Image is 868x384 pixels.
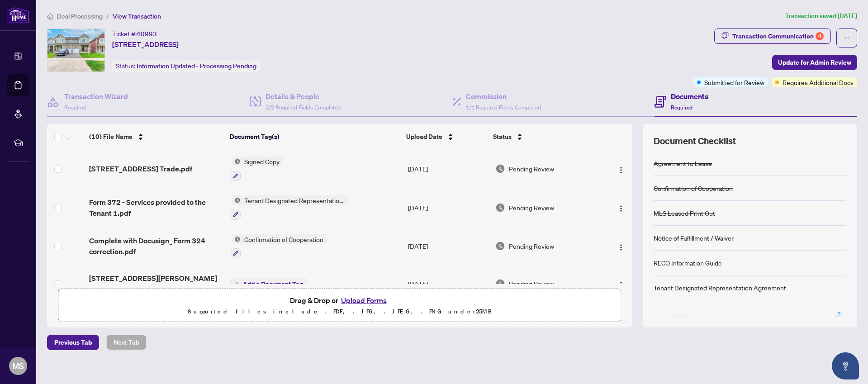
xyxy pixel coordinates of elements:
[266,91,341,102] h4: Details & People
[404,265,492,302] td: [DATE]
[509,241,554,251] span: Pending Review
[231,156,241,166] img: Status Icon
[47,29,104,71] img: IMG-W12218951_1.jpg
[266,104,341,111] span: 2/2 Required Fields Completed
[12,360,24,372] span: MS
[231,156,283,181] button: Status IconSigned Copy
[654,258,722,268] div: RECO Information Guide
[495,279,505,289] img: Document Status
[89,163,192,174] span: [STREET_ADDRESS] Trade.pdf
[290,294,389,306] span: Drag & Drop or
[89,197,223,218] span: Form 372 - Services provided to the Tenant 1.pdf
[338,294,389,306] button: Upload Forms
[112,39,179,50] span: [STREET_ADDRESS]
[106,335,147,350] button: Next Tab
[64,91,128,102] h4: Transaction Wizard
[466,91,541,102] h4: Commission
[509,203,554,213] span: Pending Review
[671,91,708,102] h4: Documents
[47,13,53,19] span: home
[654,135,736,147] span: Document Checklist
[493,132,512,142] span: Status
[614,200,628,215] button: Logo
[89,235,223,257] span: Complete with Docusign_ Form 324 correction.pdf
[47,335,99,350] button: Previous Tab
[778,55,851,70] span: Update for Admin Review
[57,12,103,20] span: Deal Processing
[704,77,764,87] span: Submitted for Review
[58,289,621,322] span: Drag & Drop orUpload FormsSupported files include .PDF, .JPG, .JPEG, .PNG under25MB
[106,11,109,21] li: /
[243,281,303,287] span: Add a Document Tag
[226,124,402,149] th: Document Tag(s)
[64,306,615,317] p: Supported files include .PDF, .JPG, .JPEG, .PNG under 25 MB
[89,273,223,294] span: [STREET_ADDRESS][PERSON_NAME] to Review.pdf
[844,35,850,41] span: ellipsis
[231,195,348,220] button: Status IconTenant Designated Representation Agreement
[495,241,505,251] img: Document Status
[54,335,92,350] span: Previous Tab
[654,158,712,168] div: Agreement to Lease
[64,104,86,111] span: Required
[404,149,492,188] td: [DATE]
[614,276,628,291] button: Logo
[85,124,227,149] th: (10) File Name
[617,281,625,289] img: Logo
[137,62,256,70] span: Information Updated - Processing Pending
[112,60,260,72] div: Status:
[816,32,824,40] div: 4
[654,233,734,243] div: Notice of Fulfillment / Waiver
[241,234,327,244] span: Confirmation of Cooperation
[785,11,857,21] article: Transaction saved [DATE]
[495,164,505,174] img: Document Status
[489,124,598,149] th: Status
[406,132,442,142] span: Upload Date
[404,227,492,266] td: [DATE]
[654,283,786,293] div: Tenant Designated Representation Agreement
[137,30,157,38] span: 40993
[404,188,492,227] td: [DATE]
[509,164,554,174] span: Pending Review
[495,203,505,213] img: Document Status
[832,352,859,379] button: Open asap
[617,166,625,174] img: Logo
[241,156,283,166] span: Signed Copy
[614,239,628,253] button: Logo
[231,278,307,289] button: Add a Document Tag
[112,28,157,39] div: Ticket #:
[654,208,715,218] div: MLS Leased Print Out
[772,55,857,70] button: Update for Admin Review
[89,132,133,142] span: (10) File Name
[617,205,625,212] img: Logo
[231,195,241,205] img: Status Icon
[671,104,693,111] span: Required
[509,279,554,289] span: Pending Review
[231,279,307,289] button: Add a Document Tag
[7,7,29,24] img: logo
[231,234,327,259] button: Status IconConfirmation of Cooperation
[783,77,854,87] span: Requires Additional Docs
[617,244,625,251] img: Logo
[235,282,239,286] span: plus
[466,104,541,111] span: 1/1 Required Fields Completed
[241,195,348,205] span: Tenant Designated Representation Agreement
[714,28,831,44] button: Transaction Communication4
[654,183,733,193] div: Confirmation of Cooperation
[732,29,824,43] div: Transaction Communication
[113,12,161,20] span: View Transaction
[231,234,241,244] img: Status Icon
[614,161,628,176] button: Logo
[403,124,490,149] th: Upload Date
